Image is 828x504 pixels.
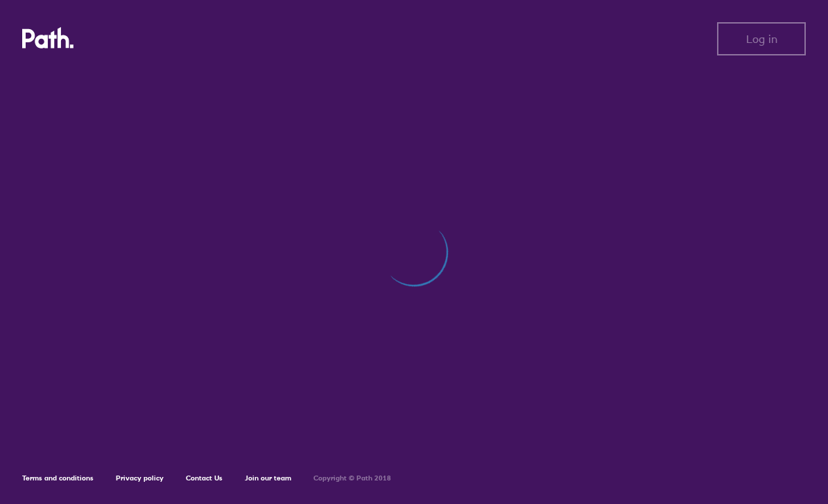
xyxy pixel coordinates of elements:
[116,473,164,483] a: Privacy policy
[313,474,391,483] h6: Copyright © Path 2018
[746,33,777,45] span: Log in
[22,473,94,483] a: Terms and conditions
[245,473,291,483] a: Join our team
[717,22,806,55] button: Log in
[186,473,223,483] a: Contact Us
